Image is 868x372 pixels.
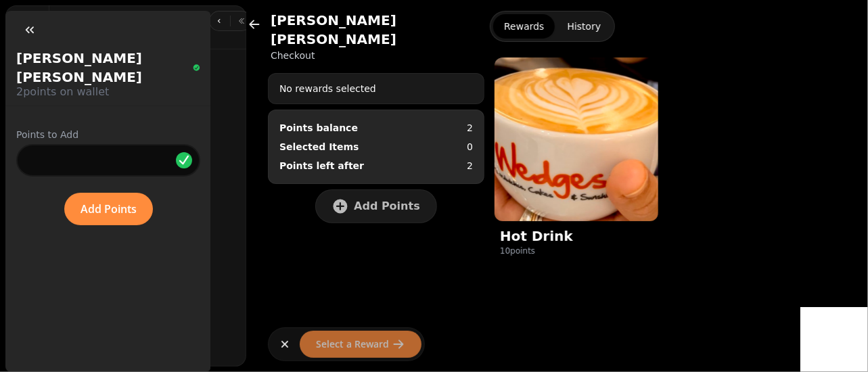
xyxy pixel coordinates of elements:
[467,140,473,154] p: 0
[467,121,473,135] p: 2
[354,201,420,212] span: Add Points
[271,11,484,49] h2: [PERSON_NAME] [PERSON_NAME]
[493,14,555,39] button: Rewards
[800,307,868,372] iframe: Chat Widget
[16,128,200,141] label: Points to Add
[16,84,200,100] p: 2 points on wallet
[500,246,535,256] div: 10 points
[316,340,389,349] span: Select a Reward
[500,227,573,246] p: Hot Drink
[81,204,137,214] span: Add Points
[271,49,484,62] p: Checkout
[269,76,484,101] div: No rewards selected
[16,49,190,87] p: [PERSON_NAME] [PERSON_NAME]
[300,331,421,358] button: Select a Reward
[495,57,658,221] img: Hot Drink
[315,189,437,223] button: Add Points
[556,14,612,39] button: History
[64,193,153,225] button: Add Points
[279,159,364,172] p: Points left after
[279,140,359,154] p: Selected Items
[467,159,473,172] p: 2
[279,121,358,135] div: Points balance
